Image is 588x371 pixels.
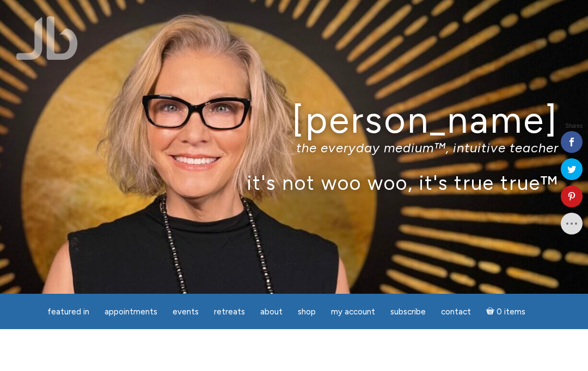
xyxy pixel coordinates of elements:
span: 0 items [497,308,525,316]
span: About [260,307,283,317]
img: Jamie Butler. The Everyday Medium [16,16,78,60]
a: Contact [434,301,477,323]
i: Cart [486,307,497,317]
a: My Account [324,301,382,323]
a: Cart0 items [480,300,532,323]
span: Shop [298,307,316,317]
h1: [PERSON_NAME] [29,100,559,140]
span: Retreats [214,307,245,317]
p: it's not woo woo, it's true true™ [29,171,559,194]
span: Appointments [105,307,157,317]
span: Events [173,307,199,317]
span: featured in [47,307,89,317]
a: Shop [291,301,322,323]
span: My Account [331,307,375,317]
a: Retreats [207,301,252,323]
a: About [254,301,289,323]
span: Subscribe [390,307,426,317]
p: the everyday medium™, intuitive teacher [29,140,559,156]
a: Appointments [98,301,164,323]
a: featured in [41,301,96,323]
span: Contact [441,307,471,317]
a: Subscribe [384,301,432,323]
a: Events [166,301,205,323]
span: Shares [565,123,583,129]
